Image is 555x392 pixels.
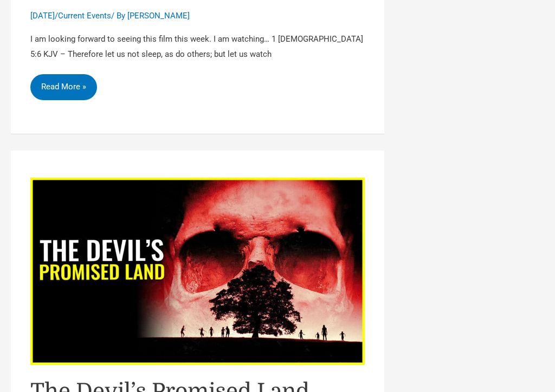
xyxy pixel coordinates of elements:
a: Read: The Devil’s Promised Land [30,266,365,276]
a: Current Events [58,11,111,21]
span: [DATE] [30,11,55,21]
div: / / By [30,11,365,23]
a: [PERSON_NAME] [127,11,190,21]
p: I am looking forward to seeing this film this week. I am watching… 1 [DEMOGRAPHIC_DATA] 5:6 KJV –... [30,32,365,63]
a: Read More » [30,75,97,101]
